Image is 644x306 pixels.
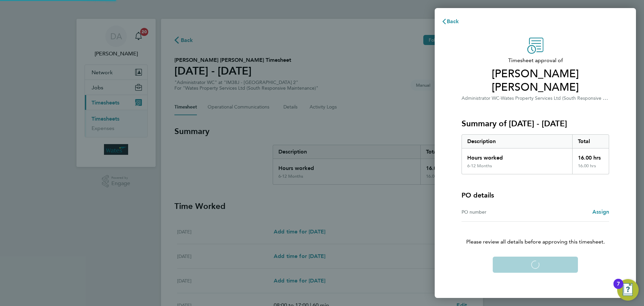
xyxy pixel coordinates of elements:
div: Summary of 23 - 29 Aug 2025 [462,134,609,174]
span: Back [447,18,459,25]
div: Hours worked [462,148,572,163]
div: Description [462,135,572,148]
span: Timesheet approval of [462,56,609,64]
div: 16.00 hrs [572,148,609,163]
button: Back [435,15,466,28]
span: Assign [592,209,609,215]
div: PO number [462,208,535,216]
a: Assign [592,208,609,216]
div: Total [572,135,609,148]
div: 7 [617,284,620,293]
span: Wates Property Services Ltd (South Responsive Maintenance) [501,95,632,101]
div: 16.00 hrs [572,163,609,174]
span: · [499,95,501,101]
h3: Summary of [DATE] - [DATE] [462,118,609,129]
div: 6-12 Months [467,163,492,169]
h4: PO details [462,190,494,200]
button: Open Resource Center, 7 new notifications [617,279,639,301]
p: Please review all details before approving this timesheet. [453,222,617,246]
span: Administrator WC [462,95,499,101]
span: [PERSON_NAME] [PERSON_NAME] [462,67,609,94]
